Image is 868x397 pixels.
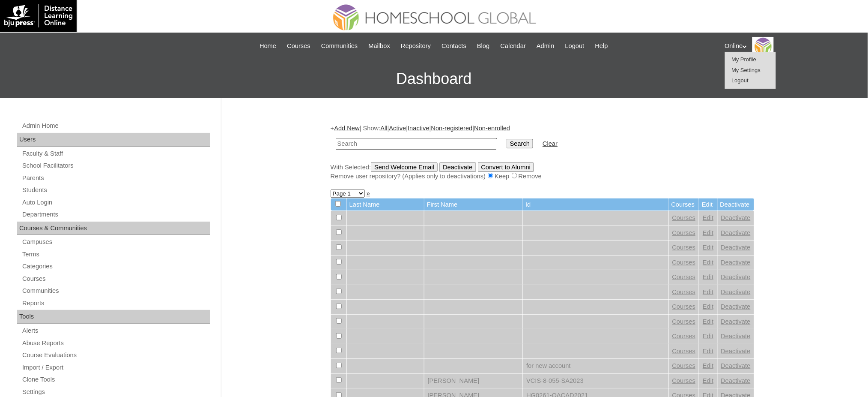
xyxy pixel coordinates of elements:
a: Departments [21,209,210,220]
span: Repository [401,41,431,51]
a: Alerts [21,325,210,336]
a: Students [21,185,210,195]
a: Courses [21,274,210,284]
a: Courses [672,289,696,295]
img: logo-white.png [4,4,72,27]
a: Deactivate [721,259,751,266]
a: My Profile [732,56,757,63]
td: [PERSON_NAME] [424,374,523,388]
a: Courses [672,333,696,340]
div: Online [725,37,860,56]
a: Clear [543,140,558,147]
a: Courses [672,362,696,369]
input: Deactivate [439,162,476,172]
a: » [367,190,370,197]
a: Reports [21,298,210,309]
a: Edit [703,348,713,355]
td: for new account [523,359,668,373]
a: Categories [21,261,210,272]
a: Communities [317,41,362,51]
span: Admin [537,41,555,51]
a: Clone Tools [21,374,210,385]
span: Home [260,41,276,51]
span: Calendar [501,41,526,51]
span: Courses [287,41,310,51]
a: Terms [21,249,210,260]
input: Search [507,139,533,148]
span: Blog [477,41,489,51]
span: Communities [321,41,358,51]
a: All [381,125,388,132]
a: Edit [703,318,713,325]
a: Calendar [496,41,530,51]
td: Id [523,198,668,211]
a: Contacts [437,41,471,51]
a: School Facilitators [21,160,210,171]
a: Add New [334,125,359,132]
input: Search [336,138,497,150]
a: Courses [672,259,696,266]
a: Deactivate [721,333,751,340]
a: Courses [672,274,696,280]
a: Mailbox [364,41,395,51]
td: Last Name [347,198,424,211]
a: Parents [21,173,210,183]
a: Courses [672,214,696,221]
a: Edit [703,333,713,340]
a: Deactivate [721,244,751,251]
a: Repository [397,41,435,51]
span: Logout [565,41,585,51]
a: Communities [21,286,210,296]
div: Remove user repository? (Applies only to deactivations) Keep Remove [331,172,755,181]
a: Deactivate [721,362,751,369]
a: Courses [672,303,696,310]
a: Courses [672,244,696,251]
a: Deactivate [721,229,751,236]
td: Deactivate [718,198,754,211]
a: Edit [703,229,713,236]
span: Contacts [441,41,466,51]
span: Help [595,41,608,51]
a: Edit [703,362,713,369]
a: Deactivate [721,303,751,310]
input: Convert to Alumni [478,162,534,172]
td: VCIS-8-055-SA2023 [523,374,668,388]
a: Deactivate [721,214,751,221]
td: First Name [424,198,523,211]
a: Edit [703,274,713,280]
a: Edit [703,244,713,251]
a: Non-registered [431,125,473,132]
h3: Dashboard [4,60,864,98]
a: Inactive [408,125,430,132]
a: My Settings [732,67,761,73]
a: Courses [672,229,696,236]
a: Logout [732,77,749,84]
div: Tools [17,310,210,324]
a: Deactivate [721,348,751,355]
input: Send Welcome Email [371,162,438,172]
a: Edit [703,289,713,295]
a: Admin [532,41,559,51]
a: Edit [703,214,713,221]
div: + | Show: | | | | [331,124,755,180]
a: Deactivate [721,377,751,384]
a: Courses [283,41,315,51]
div: With Selected: [331,162,755,181]
a: Campuses [21,237,210,247]
a: Faculty & Staff [21,148,210,159]
a: Active [389,125,406,132]
a: Course Evaluations [21,350,210,361]
a: Logout [561,41,589,51]
a: Help [591,41,612,51]
span: Mailbox [369,41,391,51]
a: Edit [703,259,713,266]
img: Online Academy [752,37,774,56]
a: Deactivate [721,274,751,280]
td: Edit [699,198,717,211]
a: Abuse Reports [21,338,210,349]
a: Courses [672,348,696,355]
a: Admin Home [21,120,210,131]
